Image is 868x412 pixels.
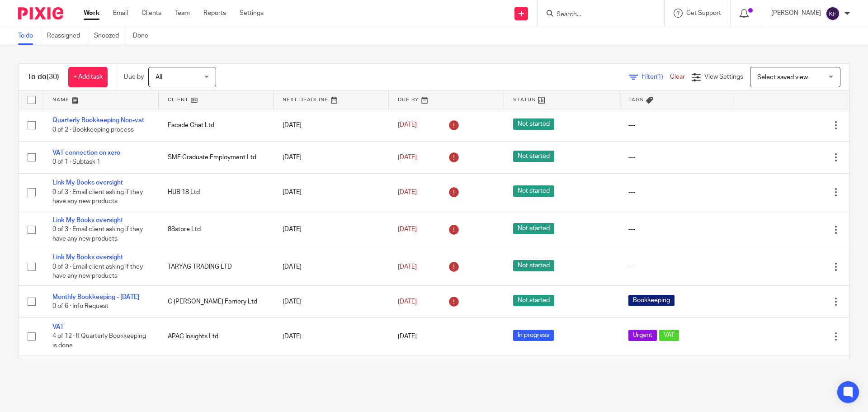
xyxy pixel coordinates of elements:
[52,189,143,205] span: 0 of 3 · Email client asking if they have any new products
[274,248,389,285] td: [DATE]
[28,72,59,82] h1: To do
[52,294,139,300] a: Monthly Bookkeeping - [DATE]
[159,174,274,211] td: HUB 18 Ltd
[159,355,274,392] td: TARYAG TRADING LTD
[52,333,146,349] span: 4 of 12 · If Quarterly Bookkeeping is done
[513,151,554,162] span: Not started
[52,150,120,156] a: VAT connection on xero
[124,72,144,81] p: Due by
[94,27,126,45] a: Snoozed
[398,154,417,161] span: [DATE]
[628,295,675,306] span: Bookkeeping
[175,9,190,18] a: Team
[274,355,389,392] td: [DATE]
[52,324,64,330] a: VAT
[52,117,144,123] a: Quarterly Bookkeeping Non-vat
[398,122,417,128] span: [DATE]
[159,285,274,317] td: C [PERSON_NAME] Farriery Ltd
[642,74,670,80] span: Filter
[398,333,417,340] span: [DATE]
[159,141,274,173] td: SME Graduate Employment Ltd
[628,121,726,130] div: ---
[142,9,161,18] a: Clients
[771,9,821,18] p: [PERSON_NAME]
[398,226,417,232] span: [DATE]
[113,9,128,18] a: Email
[240,9,264,18] a: Settings
[84,9,99,18] a: Work
[52,226,143,242] span: 0 of 3 · Email client asking if they have any new products
[274,318,389,355] td: [DATE]
[513,185,554,197] span: Not started
[513,223,554,234] span: Not started
[686,10,721,16] span: Get Support
[628,97,644,102] span: Tags
[52,303,108,309] span: 0 of 6 · Info Request
[826,6,840,21] img: svg%3E
[159,109,274,141] td: Facade Chat Ltd
[52,159,100,165] span: 0 of 1 · Subtask 1
[757,74,808,81] span: Select saved view
[52,127,134,133] span: 0 of 2 · Bookkeeping process
[274,109,389,141] td: [DATE]
[274,211,389,248] td: [DATE]
[133,27,155,45] a: Done
[659,330,679,341] span: VAT
[513,118,554,130] span: Not started
[704,74,743,80] span: View Settings
[274,141,389,173] td: [DATE]
[628,225,726,234] div: ---
[52,217,123,223] a: Link My Books oversight
[656,74,663,80] span: (1)
[52,180,123,186] a: Link My Books oversight
[670,74,685,80] a: Clear
[628,262,726,271] div: ---
[18,27,40,45] a: To do
[513,260,554,271] span: Not started
[628,153,726,162] div: ---
[47,27,87,45] a: Reassigned
[203,9,226,18] a: Reports
[159,248,274,285] td: TARYAG TRADING LTD
[628,330,657,341] span: Urgent
[47,73,59,81] span: (30)
[398,298,417,305] span: [DATE]
[52,264,143,279] span: 0 of 3 · Email client asking if they have any new products
[18,7,63,19] img: Pixie
[398,264,417,270] span: [DATE]
[274,285,389,317] td: [DATE]
[159,318,274,355] td: APAC Insights Ltd
[274,174,389,211] td: [DATE]
[159,211,274,248] td: 88store Ltd
[556,11,637,19] input: Search
[398,189,417,195] span: [DATE]
[513,330,554,341] span: In progress
[156,74,162,81] span: All
[68,67,108,87] a: + Add task
[628,188,726,197] div: ---
[52,254,123,260] a: Link My Books oversight
[513,295,554,306] span: Not started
